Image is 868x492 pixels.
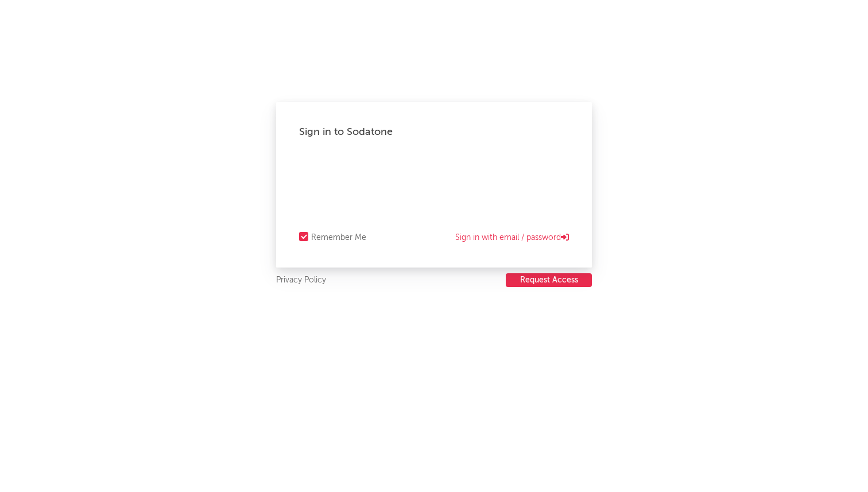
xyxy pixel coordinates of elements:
div: Remember Me [311,231,366,245]
a: Privacy Policy [276,273,326,288]
a: Request Access [506,273,592,288]
button: Request Access [506,273,592,287]
a: Sign in with email / password [455,231,569,245]
div: Sign in to Sodatone [299,125,569,139]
